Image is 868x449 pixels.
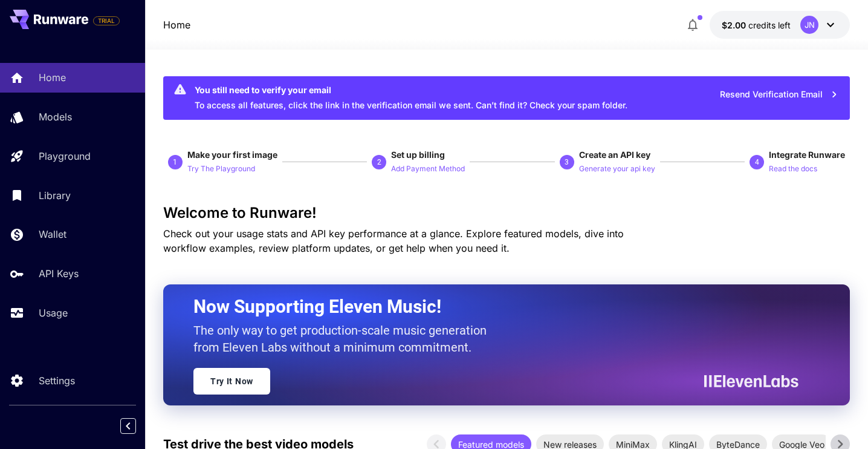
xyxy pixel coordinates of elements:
[163,18,190,32] nav: breadcrumb
[39,227,66,241] p: Wallet
[579,161,655,175] button: Generate your api key
[173,157,177,168] p: 1
[39,266,79,281] p: API Keys
[187,163,255,175] p: Try The Playground
[722,19,791,31] div: $2.00
[769,149,845,160] span: Integrate Runware
[187,161,255,175] button: Try The Playground
[129,415,145,437] div: Collapse sidebar
[120,418,136,434] button: Collapse sidebar
[39,188,71,203] p: Library
[163,205,850,221] h3: Welcome to Runware!
[755,157,759,168] p: 4
[193,295,789,318] h2: Now Supporting Eleven Music!
[193,322,496,356] p: The only way to get production-scale music generation from Eleven Labs without a minimum commitment.
[748,20,791,30] span: credits left
[39,149,91,163] p: Playground
[94,16,119,25] span: TRIAL
[39,306,68,320] p: Usage
[579,149,650,160] span: Create an API key
[93,13,120,28] span: Add your payment card to enable full platform functionality.
[565,157,569,168] p: 3
[391,161,465,175] button: Add Payment Method
[187,149,277,160] span: Make your first image
[391,149,445,160] span: Set up billing
[193,368,270,395] a: Try It Now
[391,163,465,175] p: Add Payment Method
[769,161,817,175] button: Read the docs
[713,82,845,107] button: Resend Verification Email
[39,70,66,85] p: Home
[195,80,627,116] div: To access all features, click the link in the verification email we sent. Can’t find it? Check yo...
[722,20,748,30] span: $2.00
[163,228,624,254] span: Check out your usage stats and API key performance at a glance. Explore featured models, dive int...
[195,84,627,96] div: You still need to verify your email
[579,163,655,175] p: Generate your api key
[769,163,817,175] p: Read the docs
[710,11,850,39] button: $2.00JN
[377,157,381,168] p: 2
[163,18,190,32] a: Home
[800,16,818,34] div: JN
[39,373,75,388] p: Settings
[39,110,72,124] p: Models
